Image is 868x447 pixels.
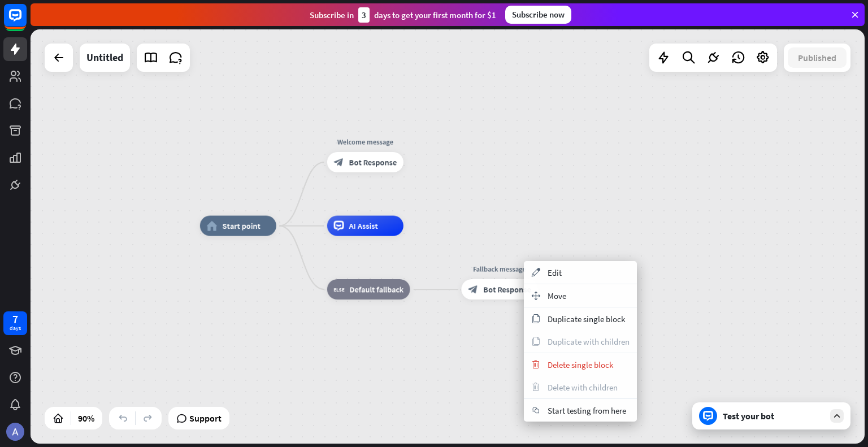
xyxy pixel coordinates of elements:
span: AI Assist [349,221,378,231]
div: Subscribe in days to get your first month for $1 [310,7,496,23]
div: Subscribe now [505,6,571,24]
i: copy [530,314,542,323]
button: Published [788,47,847,68]
i: chat [530,407,542,414]
span: Start point [222,221,261,231]
span: Edit [548,267,562,278]
span: Delete single block [548,359,613,370]
i: block_fallback [334,284,345,294]
i: home_2 [207,221,218,231]
i: move_block [530,291,542,300]
div: Test your bot [723,410,824,422]
button: Open LiveChat chat widget [9,5,43,38]
span: Move [548,290,566,301]
i: block_bot_response [334,157,344,167]
span: Start testing from here [548,405,626,416]
div: 7 [12,314,18,324]
a: 7 days [3,311,27,335]
i: block_bot_response [468,284,478,294]
span: Bot Response [349,157,397,167]
div: 3 [358,7,370,23]
span: Delete with children [548,382,618,393]
div: Welcome message [319,137,411,147]
i: trash [530,383,542,392]
div: 90% [75,409,98,427]
span: Duplicate single block [548,314,625,324]
i: trash [530,360,542,369]
i: appearance [530,268,542,277]
span: Default fallback [349,284,403,294]
div: Untitled [86,44,123,72]
div: days [10,324,21,332]
span: Bot Response [483,284,531,294]
div: Fallback message [454,264,545,274]
i: copy [530,337,542,346]
span: Support [189,409,222,427]
span: Duplicate with children [548,336,630,347]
